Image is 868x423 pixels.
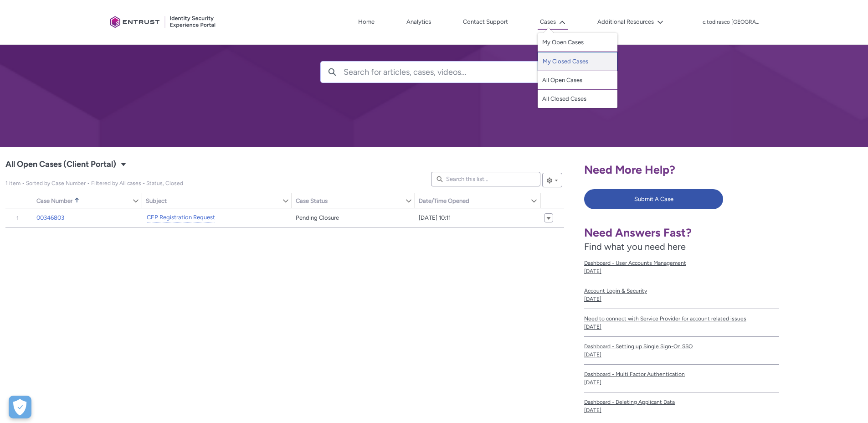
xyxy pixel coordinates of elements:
div: Cookie Preferences [9,396,31,418]
a: All Open Cases [538,71,617,90]
button: Cases [538,15,568,30]
span: All Open Cases (Client Portal) [5,180,183,186]
span: Dashboard - Multi Factor Authentication [584,370,779,378]
span: Find what you need here [584,241,686,252]
button: Open Preferences [9,396,31,418]
input: Search for articles, cases, videos... [344,62,548,83]
button: User Profile c.todirasco moldova [702,17,762,26]
lightning-formatted-date-time: [DATE] [584,379,601,386]
a: Dashboard - Setting up Single Sign-On SSO[DATE] [584,337,779,365]
span: Case Number [36,197,72,204]
a: CEP Registration Request [147,213,215,222]
span: All Open Cases (Client Portal) [5,157,116,172]
a: Home [356,15,377,29]
span: [DATE] 10:11 [419,213,451,222]
table: All Open Cases (Client Portal) [5,208,564,227]
a: Analytics, opens in new tab [404,15,433,29]
p: c.todirasco [GEOGRAPHIC_DATA] [703,19,762,26]
button: Search [321,62,344,83]
a: Dashboard - Deleting Applicant Data[DATE] [584,392,779,420]
lightning-formatted-date-time: [DATE] [584,407,601,413]
span: Pending Closure [296,213,339,222]
span: Account Login & Security [584,287,779,295]
lightning-formatted-date-time: [DATE] [584,324,601,330]
a: Dashboard - Multi Factor Authentication[DATE] [584,365,779,392]
span: Need to connect with Service Provider for account related issues [584,315,779,323]
button: Submit A Case [584,189,723,209]
span: Dashboard - Deleting Applicant Data [584,398,779,406]
a: All Closed Cases [538,90,617,108]
a: 00346803 [36,213,64,222]
a: Need to connect with Service Provider for account related issues[DATE] [584,309,779,337]
span: Need More Help? [584,163,675,176]
input: Search this list... [431,172,540,186]
button: Additional Resources [595,15,666,29]
a: Subject [142,193,282,208]
h1: Need Answers Fast? [584,226,779,240]
a: Contact Support [461,15,510,29]
a: My Open Cases [538,33,617,52]
a: My Closed Cases [538,52,617,71]
a: Account Login & Security[DATE] [584,281,779,309]
a: Case Status [292,193,405,208]
button: Select a List View: Cases [118,159,129,170]
lightning-formatted-date-time: [DATE] [584,268,601,274]
lightning-formatted-date-time: [DATE] [584,296,601,302]
lightning-formatted-date-time: [DATE] [584,351,601,358]
a: Case Number [33,193,132,208]
span: Dashboard - User Accounts Management [584,259,779,267]
a: Date/Time Opened [415,193,530,208]
a: Dashboard - User Accounts Management[DATE] [584,253,779,281]
span: Dashboard - Setting up Single Sign-On SSO [584,342,779,351]
button: List View Controls [542,173,562,187]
